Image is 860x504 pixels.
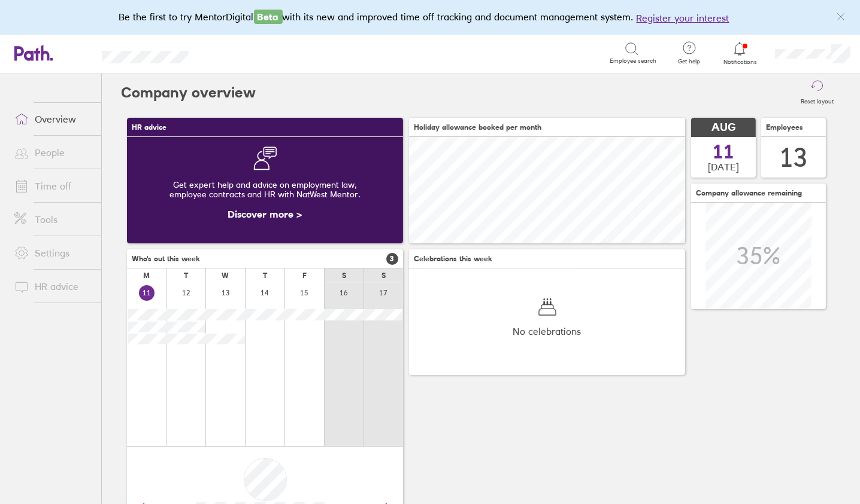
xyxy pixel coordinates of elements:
[132,123,166,132] span: HR advice
[720,59,759,66] span: Notifications
[610,57,656,65] span: Employee search
[5,140,101,164] a: People
[5,207,101,231] a: Tools
[513,326,582,337] span: No celebrations
[5,174,101,198] a: Time off
[5,107,101,131] a: Overview
[132,255,200,263] span: Who's out this week
[5,274,101,298] a: HR advice
[779,142,808,173] div: 13
[414,255,492,263] span: Celebrations this week
[386,253,398,265] span: 3
[794,74,841,112] button: Reset layout
[720,41,759,66] a: Notifications
[5,241,101,265] a: Settings
[221,47,252,58] div: Search
[143,271,150,280] div: M
[342,271,346,280] div: S
[228,208,302,220] a: Discover more >
[137,170,393,209] div: Get expert help and advice on employment law, employee contracts and HR with NatWest Mentor.
[670,58,708,65] span: Get help
[637,11,729,25] button: Register your interest
[381,271,386,280] div: S
[794,94,841,105] label: Reset layout
[414,123,541,132] span: Holiday allowance booked per month
[696,189,802,197] span: Company allowance remaining
[184,271,188,280] div: T
[302,271,307,280] div: F
[263,271,267,280] div: T
[121,74,256,112] h2: Company overview
[713,142,734,161] span: 11
[711,121,735,134] span: AUG
[119,10,741,25] div: Be the first to try MentorDigital with its new and improved time off tracking and document manage...
[766,123,803,132] span: Employees
[222,271,229,280] div: W
[254,10,283,24] span: Beta
[708,161,739,172] span: [DATE]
